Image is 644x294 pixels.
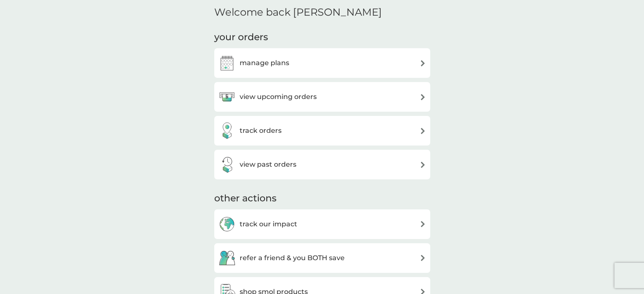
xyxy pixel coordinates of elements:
[240,219,297,230] h3: track our impact
[214,6,382,19] h2: Welcome back [PERSON_NAME]
[420,255,426,261] img: arrow right
[420,60,426,66] img: arrow right
[214,192,276,205] h3: other actions
[420,162,426,168] img: arrow right
[240,125,282,136] h3: track orders
[214,31,268,44] h3: your orders
[420,128,426,134] img: arrow right
[240,159,296,170] h3: view past orders
[240,253,345,264] h3: refer a friend & you BOTH save
[420,94,426,100] img: arrow right
[240,91,317,102] h3: view upcoming orders
[420,221,426,227] img: arrow right
[240,58,289,69] h3: manage plans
